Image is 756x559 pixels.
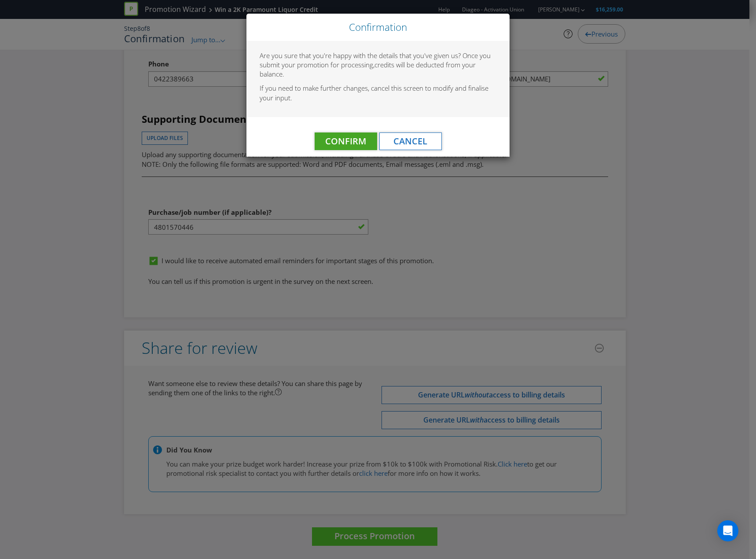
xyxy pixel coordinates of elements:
[349,20,407,34] span: Confirmation
[325,135,366,147] span: Confirm
[393,135,427,147] span: Cancel
[283,70,284,78] span: .
[260,84,496,103] p: If you need to make further changes, cancel this screen to modify and finalise your input.
[260,51,491,69] span: Are you sure that you're happy with the details that you've given us? Once you submit your promot...
[315,132,377,150] button: Confirm
[246,14,510,41] div: Close
[260,60,476,78] span: credits will be deducted from your balance
[717,520,738,541] div: Open Intercom Messenger
[379,132,442,150] button: Cancel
